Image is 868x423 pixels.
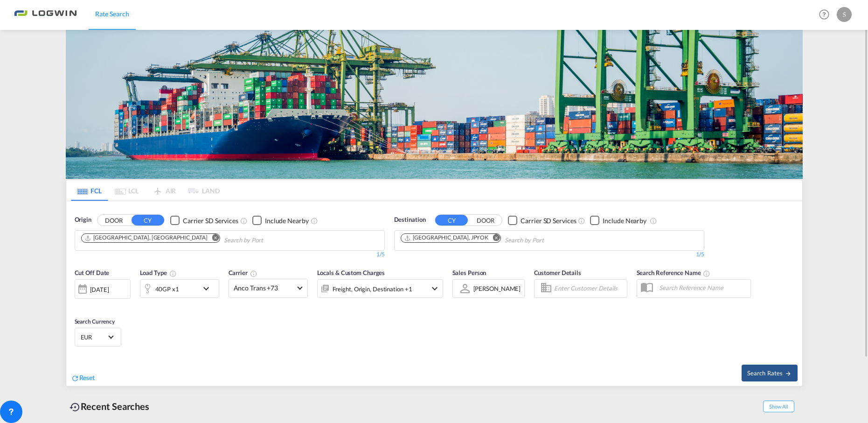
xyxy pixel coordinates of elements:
[578,217,585,225] md-icon: Unchecked: Search for CY (Container Yard) services for all selected carriers.Checked : Search for...
[75,215,91,225] span: Origin
[637,269,711,276] span: Search Reference Name
[140,279,219,298] div: 40GP x1icon-chevron-down
[333,282,412,296] div: Freight Origin Destination Factory Stuffing
[75,318,115,325] span: Search Currency
[252,215,309,225] md-checkbox: Checkbox No Ink
[742,365,798,381] button: Search Ratesicon-arrow-right
[317,269,385,276] span: Locals & Custom Charges
[229,269,257,276] span: Carrier
[66,396,153,417] div: Recent Searches
[206,234,220,243] button: Remove
[311,217,318,225] md-icon: Unchecked: Ignores neighbouring ports when fetching rates.Checked : Includes neighbouring ports w...
[763,401,794,412] span: Show All
[452,269,486,276] span: Sales Person
[81,333,107,341] span: EUR
[240,217,248,225] md-icon: Unchecked: Search for CY (Container Yard) services for all selected carriers.Checked : Search for...
[486,234,500,243] button: Remove
[429,283,440,294] md-icon: icon-chevron-down
[785,370,792,377] md-icon: icon-arrow-right
[95,10,129,18] span: Rate Search
[554,282,624,296] input: Enter Customer Details
[703,270,710,277] md-icon: Your search will be saved by the below given name
[837,7,852,22] div: S
[508,215,576,225] md-checkbox: Checkbox No Ink
[521,216,576,226] div: Carrier SD Services
[132,215,164,226] button: CY
[79,374,95,381] span: Reset
[265,216,309,226] div: Include Nearby
[169,270,177,277] md-icon: icon-information-outline
[140,269,177,276] span: Load Type
[71,180,108,201] md-tab-item: FCL
[399,231,597,248] md-chips-wrap: Chips container. Use arrow keys to select chips.
[71,180,220,201] md-pagination-wrapper: Use the left and right arrow keys to navigate between tabs
[155,282,179,296] div: 40GP x1
[654,281,750,295] input: Search Reference Name
[80,330,116,344] md-select: Select Currency: € EUREuro
[404,234,491,242] div: Press delete to remove this chip.
[75,251,385,259] div: 1/5
[183,216,238,226] div: Carrier SD Services
[90,285,109,294] div: [DATE]
[650,217,657,225] md-icon: Unchecked: Ignores neighbouring ports when fetching rates.Checked : Includes neighbouring ports w...
[66,30,803,179] img: bild-fuer-ratentool.png
[505,233,593,248] input: Chips input.
[14,4,77,25] img: bc73a0e0d8c111efacd525e4c8ad7d32.png
[472,282,522,295] md-select: Sales Person: Sascha Eichele
[317,279,443,298] div: Freight Origin Destination Factory Stuffingicon-chevron-down
[590,215,646,225] md-checkbox: Checkbox No Ink
[84,234,209,242] div: Press delete to remove this chip.
[224,233,312,248] input: Chips input.
[170,215,238,225] md-checkbox: Checkbox No Ink
[69,402,81,413] md-icon: icon-backup-restore
[84,234,208,242] div: Hamburg, DEHAM
[201,283,216,294] md-icon: icon-chevron-down
[473,285,521,292] div: [PERSON_NAME]
[97,215,130,226] button: DOOR
[534,269,581,276] span: Customer Details
[747,369,792,377] span: Search Rates
[75,279,131,299] div: [DATE]
[394,215,426,225] span: Destination
[250,270,257,277] md-icon: The selected Trucker/Carrierwill be displayed in the rate results If the rates are from another f...
[66,201,802,386] div: OriginDOOR CY Checkbox No InkUnchecked: Search for CY (Container Yard) services for all selected ...
[404,234,489,242] div: Yokohama, JPYOK
[816,7,837,23] div: Help
[435,215,468,226] button: CY
[80,231,316,248] md-chips-wrap: Chips container. Use arrow keys to select chips.
[71,374,79,382] md-icon: icon-refresh
[469,215,502,226] button: DOOR
[75,269,110,276] span: Cut Off Date
[234,283,294,293] span: Anco Trans +73
[394,251,704,259] div: 1/5
[603,216,646,226] div: Include Nearby
[816,7,832,22] span: Help
[75,297,82,310] md-datepicker: Select
[71,373,95,383] div: icon-refreshReset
